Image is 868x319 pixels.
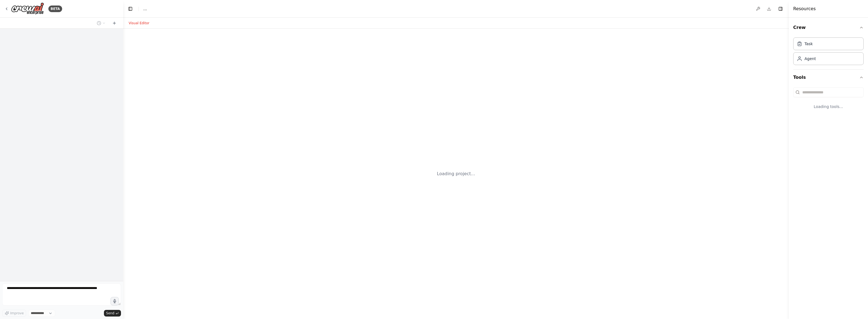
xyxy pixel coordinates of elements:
[10,311,24,315] span: Improve
[804,56,816,61] div: Agent
[437,171,475,177] div: Loading project...
[793,20,864,35] button: Crew
[11,2,44,15] img: Logo
[143,6,147,12] span: ...
[793,70,864,85] button: Tools
[793,6,816,12] h4: Resources
[804,41,813,47] div: Task
[793,99,864,114] div: Loading tools...
[95,20,108,26] button: Switch to previous chat
[2,310,26,317] button: Improve
[777,5,784,13] button: Hide right sidebar
[104,310,121,317] button: Send
[110,20,119,26] button: Start a new chat
[48,6,62,12] div: BETA
[143,6,147,12] nav: breadcrumb
[106,311,114,315] span: Send
[125,20,153,26] button: Visual Editor
[111,297,119,305] button: Click to speak your automation idea
[793,85,864,118] div: Tools
[793,35,864,69] div: Crew
[126,5,134,13] button: Hide left sidebar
